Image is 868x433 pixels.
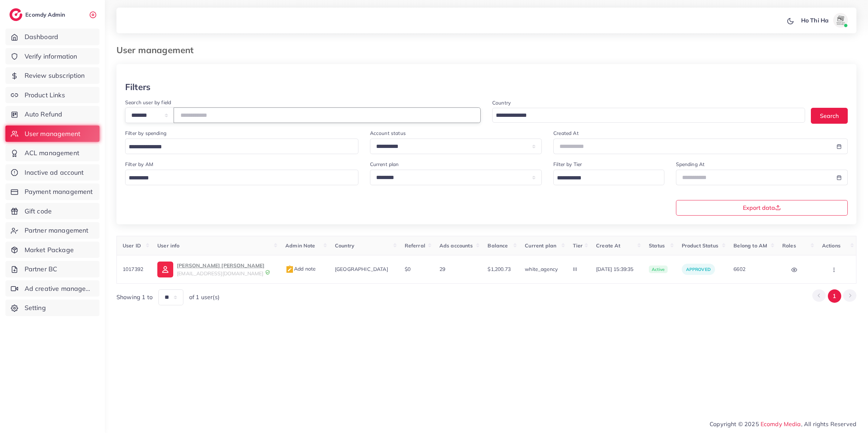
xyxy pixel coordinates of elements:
a: Partner management [5,222,99,239]
img: 9CAL8B2pu8EFxCJHYAAAAldEVYdGRhdGU6Y3JlYXRlADIwMjItMTItMDlUMDQ6NTg6MzkrMDA6MDBXSlgLAAAAJXRFWHRkYXR... [265,270,270,275]
span: $1,200.73 [488,266,510,272]
a: User management [5,126,99,142]
a: Market Package [5,242,99,258]
span: [GEOGRAPHIC_DATA] [335,266,388,272]
a: Product Links [5,87,99,103]
button: Export data [676,200,848,216]
span: Balance [488,242,508,249]
a: Verify information [5,48,99,65]
div: Search for option [553,170,664,185]
span: approved [686,267,711,272]
a: Review subscription [5,67,99,84]
a: Ecomdy Media [761,420,801,428]
span: Partner management [25,226,89,235]
a: Gift code [5,203,99,220]
span: 6602 [733,266,745,272]
a: Setting [5,300,99,316]
span: Admin Note [285,242,315,249]
span: Copyright © 2025 [710,420,856,428]
a: Ad creative management [5,280,99,297]
span: Payment management [25,187,93,196]
span: Roles [782,242,796,249]
span: III [573,266,577,272]
span: Dashboard [25,32,58,42]
a: Ho Thi Haavatar [797,13,851,27]
input: Search for option [126,141,349,153]
span: [EMAIL_ADDRESS][DOMAIN_NAME] [177,270,263,277]
a: Payment management [5,183,99,200]
span: User info [157,242,179,249]
label: Filter by AM [125,161,153,168]
a: [PERSON_NAME] [PERSON_NAME][EMAIL_ADDRESS][DOMAIN_NAME] [157,261,274,277]
h3: Filters [125,82,150,92]
div: Search for option [125,139,358,154]
input: Search for option [493,110,796,121]
input: Search for option [126,173,349,184]
p: Ho Thi Ha [801,16,829,25]
a: Partner BC [5,261,99,277]
input: Search for option [554,173,655,184]
span: , All rights Reserved [801,420,856,428]
h3: User management [116,45,199,55]
a: Dashboard [5,29,99,45]
span: Verify information [25,52,77,61]
span: Country [335,242,354,249]
label: Filter by Tier [553,161,582,168]
span: 1017392 [123,266,143,272]
span: Showing 1 to [116,293,153,301]
span: User management [25,129,80,139]
span: Product Status [682,242,718,249]
a: logoEcomdy Admin [9,8,67,21]
span: ACL management [25,148,79,158]
label: Current plan [370,161,399,168]
img: avatar [833,13,848,27]
span: Product Links [25,90,65,100]
span: Create At [596,242,620,249]
span: [DATE] 15:39:35 [596,266,637,273]
span: Market Package [25,245,74,255]
span: Partner BC [25,264,58,274]
a: Inactive ad account [5,164,99,181]
span: Auto Refund [25,110,63,119]
span: Ad creative management [25,284,94,293]
span: User ID [123,242,141,249]
label: Account status [370,130,406,137]
span: Inactive ad account [25,168,84,177]
div: Search for option [492,108,805,123]
button: Search [811,108,848,123]
span: Ads accounts [439,242,473,249]
ul: Pagination [812,289,856,303]
span: active [649,266,668,273]
img: ic-user-info.36bf1079.svg [157,262,173,277]
span: Current plan [525,242,556,249]
span: 29 [439,266,445,272]
span: white_agency [525,266,558,272]
span: Export data [743,205,781,211]
span: Referral [405,242,425,249]
label: Filter by spending [125,130,166,137]
span: Review subscription [25,71,85,80]
span: Status [649,242,665,249]
h2: Ecomdy Admin [25,11,67,18]
a: ACL management [5,145,99,161]
label: Spending At [676,161,705,168]
label: Created At [553,130,579,137]
img: logo [9,8,22,21]
span: Gift code [25,207,52,216]
span: Tier [573,242,583,249]
span: $0 [405,266,410,272]
p: [PERSON_NAME] [PERSON_NAME] [177,261,264,270]
span: Add note [285,266,316,272]
span: Setting [25,303,46,313]
div: Search for option [125,170,358,185]
button: Go to page 1 [828,289,841,303]
label: Country [492,99,511,106]
span: Belong to AM [733,242,767,249]
span: of 1 user(s) [189,293,220,301]
label: Search user by field [125,99,171,106]
img: admin_note.cdd0b510.svg [285,265,294,274]
span: Actions [822,242,841,249]
a: Auto Refund [5,106,99,123]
